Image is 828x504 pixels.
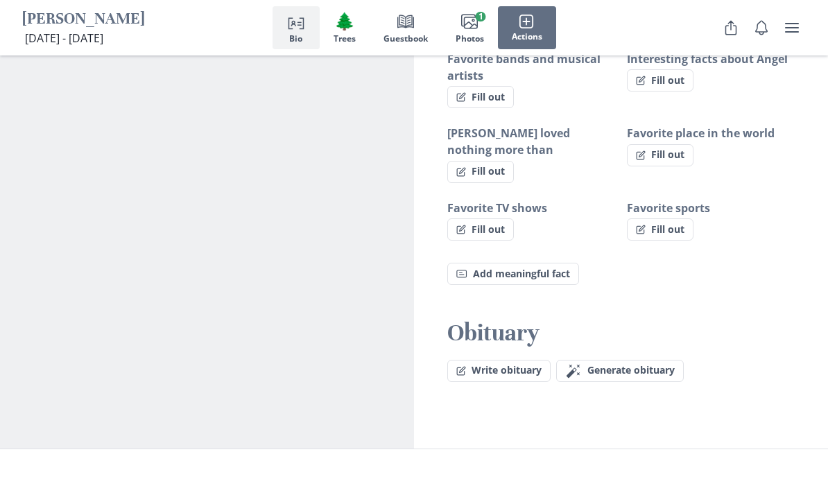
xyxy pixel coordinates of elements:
h3: Favorite bands and musical artists [447,51,616,84]
button: Fill out [447,86,514,108]
button: Trees [320,6,370,49]
button: Actions [498,6,556,49]
span: Trees [334,34,356,44]
span: [DATE] - [DATE] [25,31,103,46]
span: Photos [456,34,484,44]
button: Fill out [447,161,514,183]
h2: Obituary [447,318,795,348]
h1: [PERSON_NAME] [22,9,145,31]
button: Fill out [627,218,693,241]
h3: Favorite place in the world [627,125,795,141]
h3: [PERSON_NAME] loved nothing more than [447,125,616,158]
button: user menu [778,14,806,42]
button: Notifications [748,14,775,42]
span: Generate obituary [587,365,675,376]
span: Guestbook [383,34,428,44]
button: Write obituary [447,360,551,382]
button: Add meaningful fact [447,263,579,285]
h3: Interesting facts about Angel [627,51,795,67]
span: Actions [512,32,542,42]
button: Photos [442,6,498,49]
button: Bio [273,6,320,49]
span: Bio [289,34,302,44]
button: Fill out [447,218,514,241]
button: Fill out [627,69,693,92]
button: Share Obituary [717,14,745,42]
button: Fill out [627,144,693,166]
h3: Favorite sports [627,200,795,216]
span: Tree [334,11,355,31]
button: Generate obituary [556,360,684,382]
h3: Favorite TV shows [447,200,616,216]
button: Guestbook [370,6,442,49]
span: 1 [476,12,486,21]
